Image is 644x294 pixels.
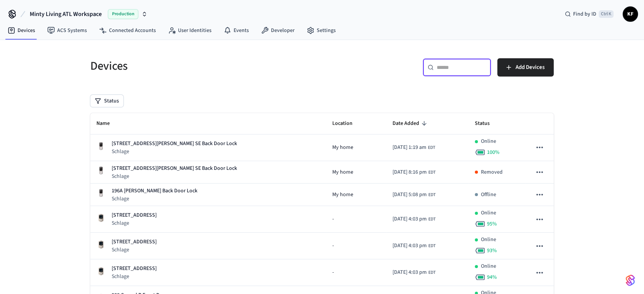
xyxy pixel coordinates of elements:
[90,95,123,107] button: Status
[30,10,102,19] span: Minty Living ATL Workspace
[392,144,426,152] span: [DATE] 1:19 am
[392,242,436,250] div: America/New_York
[332,118,362,129] span: Location
[428,216,436,223] span: EDT
[559,7,620,21] div: Find by IDCtrl K
[392,268,427,276] span: [DATE] 4:03 pm
[626,274,635,286] img: SeamLogoGradient.69752ec5.svg
[112,265,157,273] p: [STREET_ADDRESS]
[332,268,334,276] span: -
[112,273,157,280] p: Schlage
[96,240,106,249] img: Schlage Sense Smart Deadbolt with Camelot Trim, Front
[392,168,436,176] div: America/New_York
[481,209,496,217] p: Online
[96,189,106,198] img: Yale Assure Touchscreen Wifi Smart Lock, Satin Nickel, Front
[599,10,614,18] span: Ctrl K
[487,220,497,228] span: 95 %
[623,7,637,21] span: KF
[392,242,427,250] span: [DATE] 4:03 pm
[112,246,157,254] p: Schlage
[112,173,237,180] p: Schlage
[108,9,138,19] span: Production
[2,24,41,37] a: Devices
[487,247,497,254] span: 93 %
[623,6,638,22] button: KF
[475,118,500,129] span: Status
[428,243,436,249] span: EDT
[96,267,106,276] img: Schlage Sense Smart Deadbolt with Camelot Trim, Front
[112,238,157,246] p: [STREET_ADDRESS]
[301,24,342,37] a: Settings
[428,144,435,151] span: EDT
[93,24,162,37] a: Connected Accounts
[112,187,197,195] p: 196A [PERSON_NAME] Back Door Lock
[332,191,353,199] span: My home
[332,215,334,223] span: -
[112,165,237,173] p: [STREET_ADDRESS][PERSON_NAME] SE Back Door Lock
[487,149,500,156] span: 100 %
[112,211,157,219] p: [STREET_ADDRESS]
[162,24,218,37] a: User Identities
[428,192,436,198] span: EDT
[112,195,197,203] p: Schlage
[573,10,596,18] span: Find by ID
[332,242,334,250] span: -
[392,191,427,199] span: [DATE] 5:08 pm
[516,62,545,72] span: Add Devices
[90,58,317,74] h5: Devices
[392,268,436,276] div: America/New_York
[112,140,237,148] p: [STREET_ADDRESS][PERSON_NAME] SE Back Door Lock
[392,215,427,223] span: [DATE] 4:03 pm
[96,142,106,151] img: Yale Assure Touchscreen Wifi Smart Lock, Satin Nickel, Front
[112,219,157,227] p: Schlage
[497,58,554,77] button: Add Devices
[392,168,427,176] span: [DATE] 8:16 pm
[96,213,106,222] img: Schlage Sense Smart Deadbolt with Camelot Trim, Front
[332,144,353,152] span: My home
[487,273,497,281] span: 94 %
[41,24,93,37] a: ACS Systems
[96,166,106,175] img: Yale Assure Touchscreen Wifi Smart Lock, Satin Nickel, Front
[332,168,353,176] span: My home
[392,144,435,152] div: America/New_York
[428,269,436,276] span: EDT
[481,191,496,199] p: Offline
[392,191,436,199] div: America/New_York
[481,236,496,244] p: Online
[112,148,237,155] p: Schlage
[96,118,120,129] span: Name
[481,137,496,145] p: Online
[481,262,496,270] p: Online
[255,24,301,37] a: Developer
[428,169,436,176] span: EDT
[481,168,503,176] p: Removed
[392,118,429,129] span: Date Added
[218,24,255,37] a: Events
[392,215,436,223] div: America/New_York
